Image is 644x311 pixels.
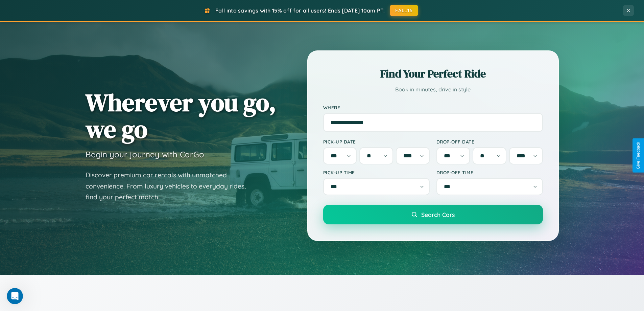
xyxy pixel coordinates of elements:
h3: Begin your journey with CarGo [86,149,204,159]
label: Pick-up Date [323,139,430,145]
label: Drop-off Time [436,170,543,175]
label: Where [323,105,543,110]
button: Search Cars [323,205,543,224]
span: Search Cars [421,211,455,218]
label: Pick-up Time [323,170,430,175]
button: FALL15 [390,5,418,16]
h1: Wherever you go, we go [86,89,276,142]
h2: Find Your Perfect Ride [323,66,543,81]
div: Give Feedback [636,142,641,169]
label: Drop-off Date [436,139,543,145]
span: Fall into savings with 15% off for all users! Ends [DATE] 10am PT. [215,7,385,14]
iframe: Intercom live chat [7,288,23,304]
p: Book in minutes, drive in style [323,85,543,94]
p: Discover premium car rentals with unmatched convenience. From luxury vehicles to everyday rides, ... [86,170,255,203]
